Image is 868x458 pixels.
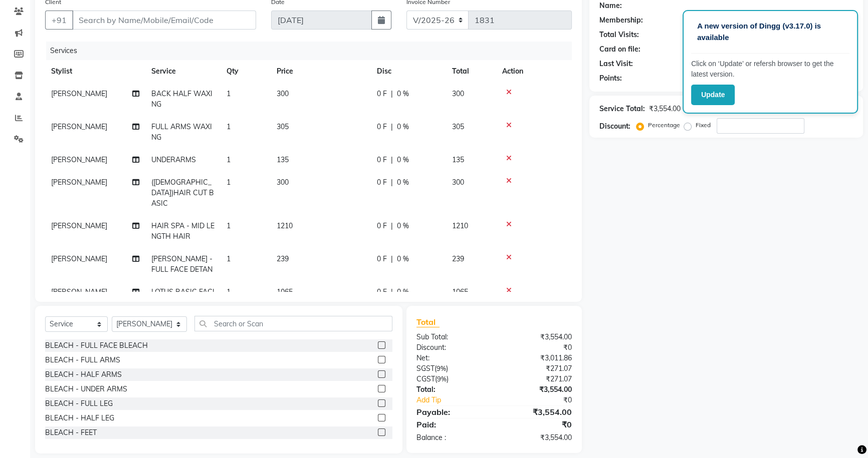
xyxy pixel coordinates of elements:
a: Add Tip [409,395,509,405]
div: Payable: [409,406,494,418]
div: BLEACH - FULL FACE BLEACH [45,340,148,351]
span: | [391,155,393,165]
div: BLEACH - FULL LEG [45,398,113,409]
button: +91 [45,11,73,30]
span: 9% [437,364,446,372]
span: | [391,177,393,188]
button: Update [691,85,735,105]
div: Total Visits: [599,30,639,40]
div: BLEACH - UNDER ARMS [45,384,127,394]
p: A new version of Dingg (v3.17.0) is available [697,21,843,43]
span: 305 [277,122,289,131]
span: | [391,122,393,132]
span: 1210 [452,221,468,230]
div: Balance : [409,432,494,443]
span: 1 [227,221,231,230]
span: HAIR SPA - MID LENGTH HAIR [151,221,214,241]
div: ₹3,554.00 [494,406,579,418]
span: 1065 [277,287,293,296]
div: Points: [599,73,622,84]
span: | [391,89,393,99]
span: 135 [452,155,464,164]
div: Paid: [409,418,494,430]
span: 0 % [397,89,409,99]
span: 0 % [397,254,409,264]
div: Services [46,42,579,60]
span: 0 F [377,89,387,99]
div: Discount: [409,342,494,353]
div: BLEACH - FEET [45,427,97,438]
th: Stylist [45,60,145,83]
th: Total [446,60,496,83]
span: FULL ARMS WAXING [151,122,212,142]
span: 300 [452,178,464,187]
span: 239 [277,254,289,263]
th: Service [145,60,221,83]
span: [PERSON_NAME] [51,89,107,98]
span: 1 [227,178,231,187]
div: ₹0 [508,395,579,405]
th: Price [271,60,371,83]
span: 0 F [377,221,387,231]
span: [PERSON_NAME] [51,221,107,230]
span: 305 [452,122,464,131]
span: | [391,254,393,264]
span: [PERSON_NAME] [51,254,107,263]
div: ₹3,554.00 [494,432,579,443]
div: Discount: [599,121,630,132]
span: 135 [277,155,289,164]
span: 1 [227,155,231,164]
div: ( ) [409,374,494,384]
span: | [391,287,393,297]
input: Search by Name/Mobile/Email/Code [72,11,256,30]
span: [PERSON_NAME] [51,122,107,131]
th: Qty [221,60,271,83]
span: 0 F [377,122,387,132]
span: CGST [416,374,435,383]
span: 0 % [397,177,409,188]
span: | [391,221,393,231]
div: ₹3,554.00 [494,332,579,342]
span: UNDERARMS [151,155,196,164]
div: Membership: [599,15,643,26]
div: Card on file: [599,44,640,55]
span: ([DEMOGRAPHIC_DATA])HAIR CUT BASIC [151,178,214,208]
span: 0 % [397,155,409,165]
p: Click on ‘Update’ or refersh browser to get the latest version. [691,59,849,80]
div: ₹0 [494,342,579,353]
div: ₹271.07 [494,363,579,374]
div: BLEACH - HALF LEG [45,413,114,423]
span: 1210 [277,221,293,230]
span: 0 F [377,287,387,297]
div: ₹3,554.00 [494,384,579,395]
span: 0 F [377,177,387,188]
div: ₹0 [494,418,579,430]
span: [PERSON_NAME] [51,155,107,164]
div: ₹3,554.00 [649,104,681,114]
div: Total: [409,384,494,395]
span: 0 F [377,155,387,165]
div: ₹3,011.86 [494,353,579,363]
span: 0 % [397,287,409,297]
span: 1 [227,89,231,98]
div: ₹271.07 [494,374,579,384]
div: Sub Total: [409,332,494,342]
div: Last Visit: [599,59,633,69]
span: SGST [416,364,435,373]
input: Search or Scan [194,316,392,331]
span: LOTUS BASIC FACIAL [151,287,214,307]
span: [PERSON_NAME] - FULL FACE DETAN [151,254,212,274]
span: [PERSON_NAME] [51,178,107,187]
span: 1065 [452,287,468,296]
div: Name: [599,1,622,11]
span: 239 [452,254,464,263]
th: Action [496,60,572,83]
span: BACK HALF WAXING [151,89,212,109]
div: BLEACH - FULL ARMS [45,355,120,365]
span: 300 [277,178,289,187]
span: 1 [227,122,231,131]
div: BLEACH - HALF ARMS [45,369,122,380]
span: 300 [277,89,289,98]
span: Total [416,317,440,327]
label: Percentage [648,121,680,130]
